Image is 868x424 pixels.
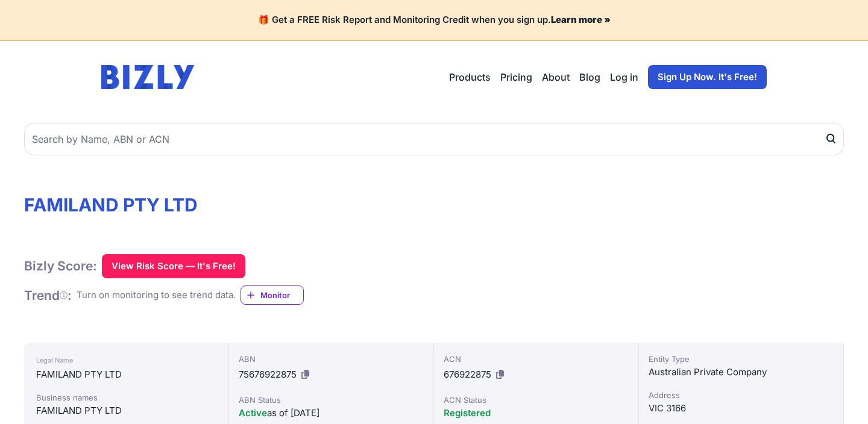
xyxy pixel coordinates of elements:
div: as of [DATE] [239,406,424,420]
div: ACN Status [444,394,629,406]
div: FAMILAND PTY LTD [36,404,216,418]
a: About [542,70,570,84]
input: Search by Name, ABN or ACN [24,123,844,155]
div: VIC 3166 [649,401,834,416]
div: ABN Status [239,394,424,406]
h1: Bizly Score: [24,258,97,274]
a: Pricing [500,70,532,84]
div: Entity Type [649,353,834,365]
div: ACN [444,353,629,365]
span: 75676922875 [239,369,297,380]
span: 676922875 [444,369,491,380]
h1: Trend : [24,287,72,304]
div: Business names [36,391,216,404]
a: Monitor [241,285,304,305]
a: Log in [610,70,638,84]
div: Australian Private Company [649,365,834,379]
div: ABN [239,353,424,365]
button: Products [449,70,491,84]
div: FAMILAND PTY LTD [36,367,216,382]
a: Learn more » [551,14,611,25]
div: Turn on monitoring to see trend data. [77,288,236,302]
a: Sign Up Now. It's Free! [648,65,767,89]
span: Active [239,407,267,419]
h4: 🎁 Get a FREE Risk Report and Monitoring Credit when you sign up. [14,14,854,26]
h1: FAMILAND PTY LTD [24,194,844,216]
span: Monitor [260,289,303,301]
a: Blog [579,70,600,84]
div: Address [649,389,834,401]
button: View Risk Score — It's Free! [102,254,245,278]
div: Legal Name [36,353,216,367]
span: Registered [444,407,491,419]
